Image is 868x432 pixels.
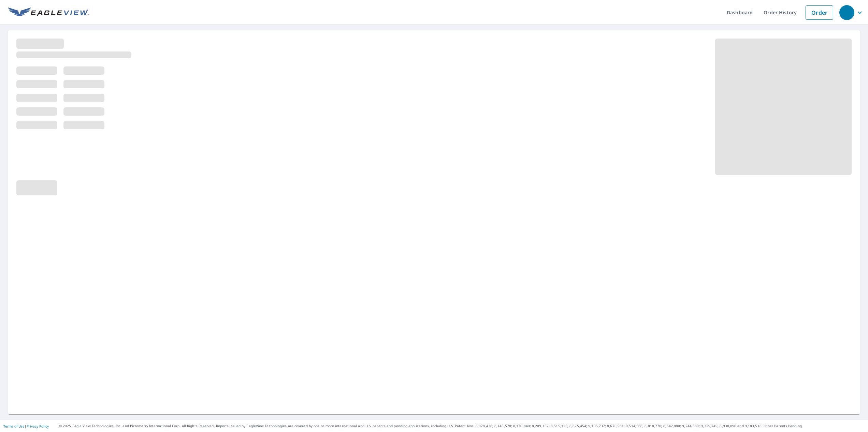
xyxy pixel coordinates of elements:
[806,5,833,20] a: Order
[27,424,49,429] a: Privacy Policy
[8,8,89,18] img: EV Logo
[59,423,865,429] p: © 2025 Eagle View Technologies, Inc. and Pictometry International Corp. All Rights Reserved. Repo...
[3,424,25,429] a: Terms of Use
[3,424,49,428] p: |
